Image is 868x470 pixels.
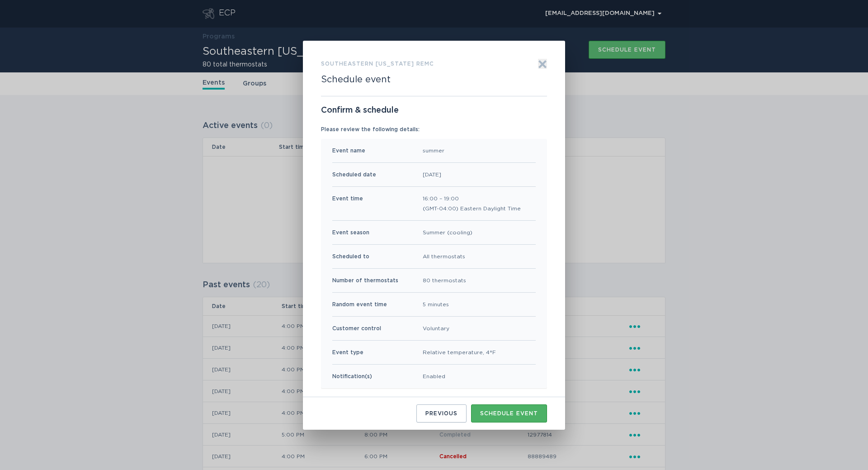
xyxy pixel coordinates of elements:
[332,194,363,214] div: Event time
[332,146,365,156] div: Event name
[423,275,466,285] div: 80 thermostats
[471,404,547,423] button: Schedule event
[423,194,521,204] span: 16:00 – 19:00
[332,299,387,309] div: Random event time
[332,275,398,285] div: Number of thermostats
[423,204,521,214] span: (GMT-04:00) Eastern Daylight Time
[303,41,565,430] div: Form to create an event
[332,323,381,333] div: Customer control
[480,411,538,416] div: Schedule event
[423,228,472,237] div: Summer (cooling)
[321,124,547,134] div: Please review the following details:
[416,404,467,423] button: Previous
[332,347,363,357] div: Event type
[423,299,449,309] div: 5 minutes
[423,371,445,381] div: Enabled
[538,59,547,69] button: Exit
[332,371,372,381] div: Notification(s)
[423,170,441,180] div: [DATE]
[425,411,458,416] div: Previous
[332,228,369,237] div: Event season
[423,146,444,156] div: summer
[423,347,496,357] div: Relative temperature, 4°F
[332,252,369,261] div: Scheduled to
[321,105,547,115] p: Confirm & schedule
[332,170,376,180] div: Scheduled date
[423,252,465,261] div: All thermostats
[423,323,449,333] div: Voluntary
[321,59,434,69] h3: Southeastern [US_STATE] REMC
[321,74,391,85] h2: Schedule event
